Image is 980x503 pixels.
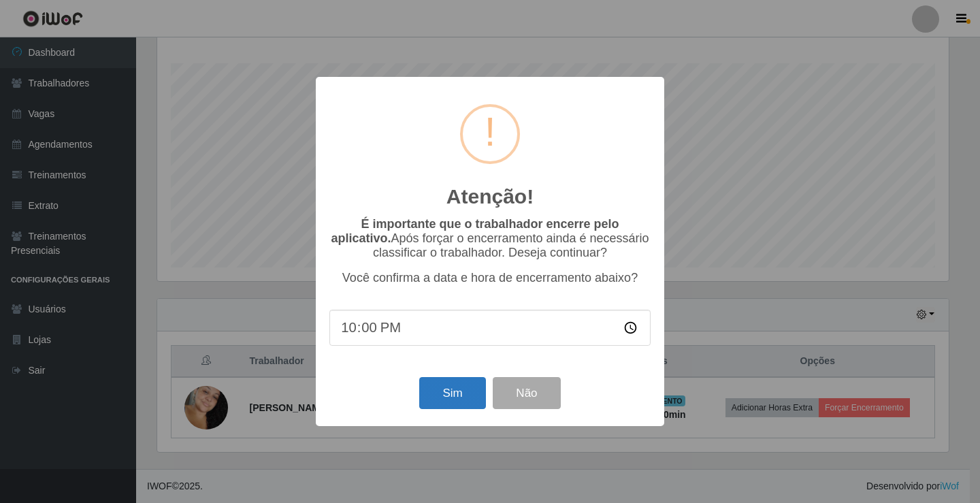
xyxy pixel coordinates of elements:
[329,271,651,285] p: Você confirma a data e hora de encerramento abaixo?
[329,217,651,260] p: Após forçar o encerramento ainda é necessário classificar o trabalhador. Deseja continuar?
[446,184,534,209] h2: Atenção!
[331,217,619,245] b: É importante que o trabalhador encerre pelo aplicativo.
[493,377,560,409] button: Não
[419,377,485,409] button: Sim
